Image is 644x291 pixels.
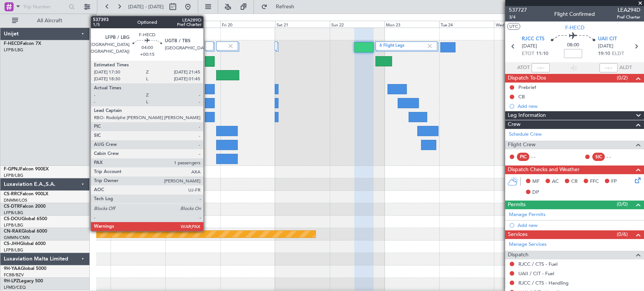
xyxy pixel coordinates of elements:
span: 9H-YAA [4,266,21,271]
span: CN-RAK [4,229,22,234]
a: Manage Services [509,241,547,248]
label: 6 Flight Legs [380,43,426,49]
span: Permits [508,201,526,209]
span: Leg Information [508,111,546,120]
span: CS-DOU [4,217,22,221]
span: 9H-LPZ [4,279,19,283]
a: 9H-LPZLegacy 500 [4,279,43,283]
input: --:-- [532,63,550,72]
span: Refresh [269,4,301,9]
div: CB [518,93,525,100]
span: Pref Charter [617,14,640,20]
span: (0/2) [617,74,628,82]
span: FP [611,178,617,185]
span: F-HECD [565,24,584,32]
span: UAII CIT [598,35,617,43]
span: 537727 [509,6,527,14]
div: Add new [518,103,640,109]
a: LFPB/LBG [4,173,23,178]
a: F-HECDFalcon 7X [4,41,41,46]
div: Wed 25 [494,21,549,28]
a: LFPB/LBG [4,210,23,216]
span: 08:00 [567,41,579,49]
span: CR [571,178,578,185]
div: Prebrief [518,84,536,90]
a: F-GPNJFalcon 900EX [4,167,49,172]
a: GMMN/CMN [4,235,30,240]
span: FFC [590,178,599,185]
a: DNMM/LOS [4,198,27,203]
span: MF [532,178,539,185]
div: Sat 21 [275,21,330,28]
a: 9H-YAAGlobal 5000 [4,266,46,271]
button: All Aircraft [8,15,82,27]
div: PIC [517,153,529,161]
a: LFPB/LBG [4,247,23,253]
div: Wed 18 [111,21,165,28]
img: gray-close.svg [227,43,234,49]
span: ALDT [619,64,632,72]
div: Fri 20 [220,21,275,28]
span: CS-JHH [4,242,20,246]
a: LFPB/LBG [4,222,23,228]
a: Manage Permits [509,211,546,219]
a: UAII / CIT - Fuel [518,270,554,277]
span: (0/6) [617,230,628,238]
span: Dispatch To-Dos [508,74,546,83]
span: F-GPNJ [4,167,20,172]
div: Tue 24 [439,21,494,28]
a: FCBB/BZV [4,272,24,278]
a: LFMD/CEQ [4,285,26,290]
a: RJCC / CTS - Fuel [518,261,558,267]
span: [DATE] - [DATE] [128,3,164,10]
a: RJCC / CTS - Handling [518,280,569,286]
span: CS-RRC [4,192,20,196]
input: Trip Number [23,1,66,12]
span: [DATE] [598,43,613,50]
span: LEA294D [617,6,640,14]
span: ETOT [522,50,534,58]
span: Dispatch Checks and Weather [508,165,579,174]
a: CS-RRCFalcon 900LX [4,192,48,196]
a: Schedule Crew [509,131,542,138]
span: RJCC CTS [522,35,544,43]
a: CN-RAKGlobal 6000 [4,229,47,234]
span: (0/0) [617,200,628,208]
span: [DATE] [522,43,537,50]
span: 19:10 [598,50,610,58]
span: Crew [508,120,521,129]
div: Add new [518,222,640,228]
div: SIC [592,153,605,161]
a: CS-DTRFalcon 2000 [4,204,46,209]
div: - - [531,153,548,160]
div: Thu 19 [165,21,220,28]
div: - - [607,153,624,160]
button: Refresh [258,1,303,13]
button: UTC [507,23,520,30]
div: Sun 22 [330,21,384,28]
span: DP [532,189,539,196]
a: LFPB/LBG [4,47,23,53]
span: CS-DTR [4,204,20,209]
div: [DATE] [98,15,111,21]
span: Services [508,230,527,239]
span: 3/4 [509,14,527,20]
span: ELDT [612,50,624,58]
div: Mon 23 [384,21,439,28]
span: Flight Crew [508,141,536,149]
a: CS-JHHGlobal 6000 [4,242,46,246]
span: ATOT [517,64,530,72]
span: AC [552,178,559,185]
span: F-HECD [4,41,20,46]
img: gray-close.svg [426,43,433,49]
span: Dispatch [508,251,529,259]
a: CS-DOUGlobal 6500 [4,217,47,221]
span: 11:10 [536,50,548,58]
span: All Aircraft [20,18,80,23]
div: Flight Confirmed [554,10,595,18]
